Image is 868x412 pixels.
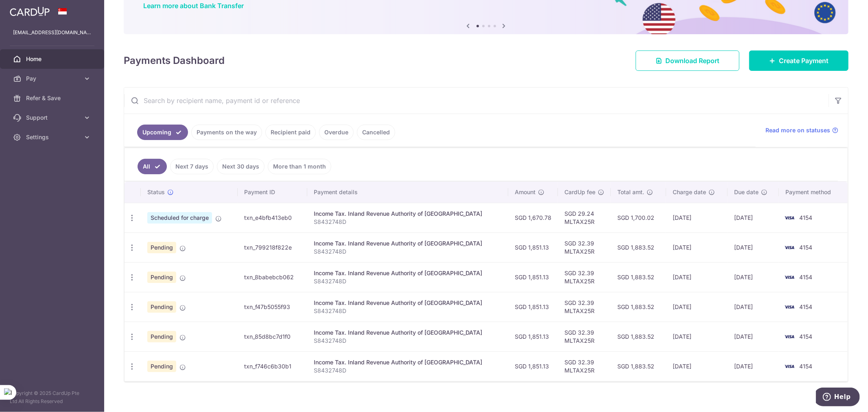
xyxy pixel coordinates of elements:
[124,53,225,68] h4: Payments Dashboard
[779,56,829,66] span: Create Payment
[611,262,666,292] td: SGD 1,883.52
[799,274,812,281] span: 4154
[611,351,666,381] td: SGD 1,883.52
[508,203,558,232] td: SGD 1,670.78
[238,203,307,232] td: txn_e4bfb413eb0
[314,307,502,315] p: S8432748D
[765,126,830,134] span: Read more on statuses
[611,203,666,232] td: SGD 1,700.02
[666,292,728,322] td: [DATE]
[314,299,502,307] div: Income Tax. Inland Revenue Authority of [GEOGRAPHIC_DATA]
[508,351,558,381] td: SGD 1,851.13
[147,301,176,313] span: Pending
[558,322,611,351] td: SGD 32.39 MLTAX25R
[26,55,80,63] span: Home
[728,351,779,381] td: [DATE]
[314,210,502,218] div: Income Tax. Inland Revenue Authority of [GEOGRAPHIC_DATA]
[617,188,644,196] span: Total amt.
[781,332,798,342] img: Bank Card
[147,361,176,372] span: Pending
[666,262,728,292] td: [DATE]
[781,362,798,371] img: Bank Card
[319,125,354,140] a: Overdue
[728,322,779,351] td: [DATE]
[558,292,611,322] td: SGD 32.39 MLTAX25R
[564,188,595,196] span: CardUp fee
[666,232,728,262] td: [DATE]
[314,337,502,345] p: S8432748D
[357,125,395,140] a: Cancelled
[558,262,611,292] td: SGD 32.39 MLTAX25R
[238,182,307,203] th: Payment ID
[147,331,176,342] span: Pending
[238,232,307,262] td: txn_799218f822e
[765,126,838,134] a: Read more on statuses
[147,212,212,224] span: Scheduled for charge
[749,50,848,71] a: Create Payment
[799,303,812,310] span: 4154
[728,262,779,292] td: [DATE]
[666,351,728,381] td: [DATE]
[508,322,558,351] td: SGD 1,851.13
[238,292,307,322] td: txn_f47b5055f93
[238,322,307,351] td: txn_85d8bc7d1f0
[558,232,611,262] td: SGD 32.39 MLTAX25R
[138,159,167,174] a: All
[799,333,812,340] span: 4154
[314,277,502,285] p: S8432748D
[147,272,176,283] span: Pending
[636,50,739,71] a: Download Report
[314,239,502,248] div: Income Tax. Inland Revenue Authority of [GEOGRAPHIC_DATA]
[26,94,80,102] span: Refer & Save
[238,351,307,381] td: txn_f746c6b30b1
[191,125,262,140] a: Payments on the way
[734,188,759,196] span: Due date
[611,322,666,351] td: SGD 1,883.52
[13,28,91,37] p: [EMAIL_ADDRESS][DOMAIN_NAME]
[137,125,188,140] a: Upcoming
[515,188,536,196] span: Amount
[799,244,812,251] span: 4154
[728,232,779,262] td: [DATE]
[314,366,502,375] p: S8432748D
[728,292,779,322] td: [DATE]
[238,262,307,292] td: txn_8babebcb062
[781,243,798,252] img: Bank Card
[314,248,502,256] p: S8432748D
[665,56,719,66] span: Download Report
[265,125,316,140] a: Recipient paid
[799,214,812,221] span: 4154
[666,322,728,351] td: [DATE]
[124,88,829,114] input: Search by recipient name, payment id or reference
[508,232,558,262] td: SGD 1,851.13
[816,388,860,408] iframe: Opens a widget where you can find more information
[558,351,611,381] td: SGD 32.39 MLTAX25R
[170,159,214,174] a: Next 7 days
[781,302,798,312] img: Bank Card
[314,329,502,337] div: Income Tax. Inland Revenue Authority of [GEOGRAPHIC_DATA]
[799,363,812,370] span: 4154
[728,203,779,232] td: [DATE]
[781,213,798,223] img: Bank Card
[611,292,666,322] td: SGD 1,883.52
[314,218,502,226] p: S8432748D
[307,182,508,203] th: Payment details
[147,242,176,253] span: Pending
[314,269,502,277] div: Income Tax. Inland Revenue Authority of [GEOGRAPHIC_DATA]
[217,159,265,174] a: Next 30 days
[26,114,80,122] span: Support
[666,203,728,232] td: [DATE]
[26,133,80,141] span: Settings
[781,272,798,282] img: Bank Card
[10,7,50,16] img: CardUp
[26,75,80,83] span: Pay
[779,182,848,203] th: Payment method
[508,292,558,322] td: SGD 1,851.13
[611,232,666,262] td: SGD 1,883.52
[314,358,502,366] div: Income Tax. Inland Revenue Authority of [GEOGRAPHIC_DATA]
[558,203,611,232] td: SGD 29.24 MLTAX25R
[143,2,244,10] a: Learn more about Bank Transfer
[508,262,558,292] td: SGD 1,851.13
[268,159,331,174] a: More than 1 month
